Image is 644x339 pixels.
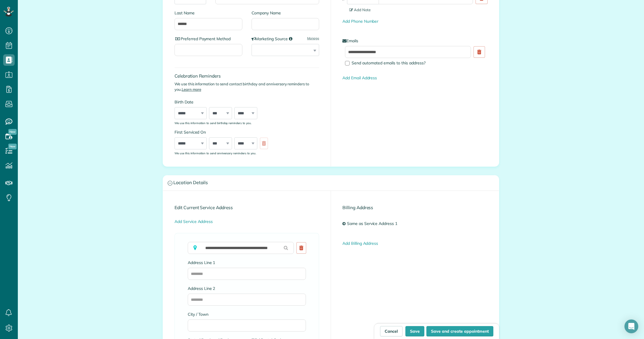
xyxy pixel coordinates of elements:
[349,7,371,12] span: Add Note
[624,319,638,333] div: Open Intercom Messenger
[175,121,252,125] sub: We use this information to send birthday reminders to you.
[342,205,487,210] h4: Billing Address
[175,129,271,135] label: First Serviced On
[405,326,424,336] button: Save
[175,74,319,78] h4: Celebration Reminders
[163,176,499,190] a: Location Details
[182,87,201,92] a: Learn more
[175,151,256,155] sub: We use this information to send anniversary reminders to you.
[346,219,402,229] a: Same as Service Address 1
[175,99,271,105] label: Birth Date
[188,260,306,265] label: Address Line 1
[380,326,402,336] a: Cancel
[175,205,319,210] h4: Edit Current Service Address
[188,286,306,291] label: Address Line 2
[175,219,213,224] a: Add Service Address
[175,81,319,92] p: We use this information to send contact birthday and anniversary reminders to you.
[175,10,242,16] label: Last Name
[252,36,319,42] label: Marketing Source
[8,144,17,149] span: New
[342,241,378,246] a: Add Billing Address
[342,75,377,80] a: Add Email Address
[352,60,425,66] span: Send automated emails to this address?
[188,311,306,317] label: City / Town
[175,36,242,42] label: Preferred Payment Method
[252,10,319,16] label: Company Name
[342,38,487,44] label: Emails
[307,36,319,41] a: Manage
[342,19,378,24] a: Add Phone Number
[426,326,493,336] button: Save and create appointment
[8,129,17,135] span: New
